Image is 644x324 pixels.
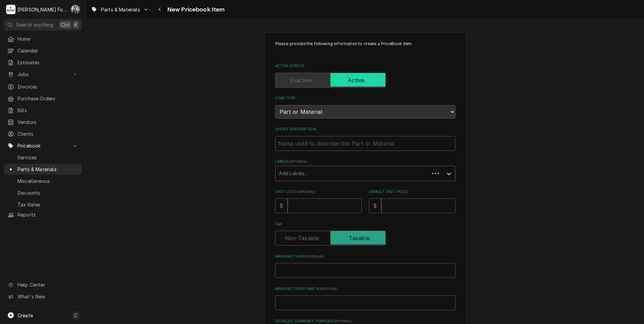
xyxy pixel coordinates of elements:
span: Tax Rates [18,201,78,208]
div: Default Unit Price [369,189,455,213]
a: Home [4,33,82,44]
a: Purchase Orders [4,93,82,104]
div: Active [275,73,455,88]
input: Name used to describe this Part or Material [275,136,455,151]
div: Tax [275,222,455,246]
div: $ [369,198,381,213]
div: C( [71,5,80,14]
span: Parts & Materials [101,6,140,13]
a: Bills [4,105,82,116]
div: Active Status [275,63,455,87]
a: Clients [4,128,82,139]
span: ( optional ) [289,160,308,163]
label: Default Unit Price [369,189,455,195]
label: Manufacturer [275,254,455,259]
span: Help Center [18,281,78,288]
span: Jobs [18,71,68,78]
span: Services [18,154,78,161]
a: Go to What's New [4,291,82,302]
span: ( optional ) [334,319,353,323]
div: Marshall Food Equipment Service's Avatar [6,5,15,14]
span: Bills [18,107,78,114]
span: Reports [18,211,78,218]
a: Services [4,152,82,163]
a: Go to Pricebook [4,140,82,151]
span: Create [18,313,33,318]
a: Go to Help Center [4,279,82,290]
label: Labels [275,159,455,164]
div: Short Description [275,127,455,151]
a: Go to Jobs [4,69,82,80]
div: Manufacturer Part # [275,286,455,310]
span: Estimates [18,59,78,66]
span: Invoices [18,83,78,90]
span: Pricebook [18,142,68,149]
button: Search anythingCtrlK [4,19,82,31]
a: Vendors [4,117,82,128]
button: Navigate back [155,4,165,15]
a: Calendar [4,45,82,56]
div: Item Type [275,96,455,118]
span: Clients [18,130,78,137]
span: ( optional ) [305,255,324,258]
div: $ [275,198,288,213]
span: Calendar [18,47,78,54]
span: Purchase Orders [18,95,78,102]
div: [PERSON_NAME] Food Equipment Service [18,6,67,13]
label: Active Status [275,63,455,69]
span: Discounts [18,189,78,196]
label: Item Type [275,96,455,101]
label: Manufacturer Part # [275,286,455,292]
span: Search anything [16,21,53,28]
div: Manufacturer [275,254,455,278]
a: Reports [4,209,82,220]
span: K [74,21,77,28]
div: Unit Cost [275,189,362,213]
span: Parts & Materials [18,166,78,173]
label: Detailed Summary Template [275,319,455,324]
label: Tax [275,222,455,227]
span: ( optional ) [297,190,316,194]
a: Invoices [4,81,82,92]
div: Chris Murphy (103)'s Avatar [71,5,80,14]
label: Short Description [275,127,455,132]
a: Go to Parts & Materials [88,4,152,15]
span: C [74,312,77,319]
span: Home [18,35,78,42]
span: Vendors [18,119,78,126]
a: Parts & Materials [4,164,82,175]
span: Ctrl [61,21,70,28]
div: M [6,5,15,14]
span: Miscellaneous [18,177,78,185]
span: What's New [18,293,78,300]
span: ( optional ) [319,287,338,291]
a: Miscellaneous [4,175,82,187]
p: Please provide the following information to create a PriceBook item. [275,41,455,53]
label: Unit Cost [275,189,362,195]
a: Tax Rates [4,199,82,210]
div: Labels [275,159,455,181]
span: New Pricebook Item [165,5,225,14]
a: Discounts [4,187,82,198]
a: Estimates [4,57,82,68]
